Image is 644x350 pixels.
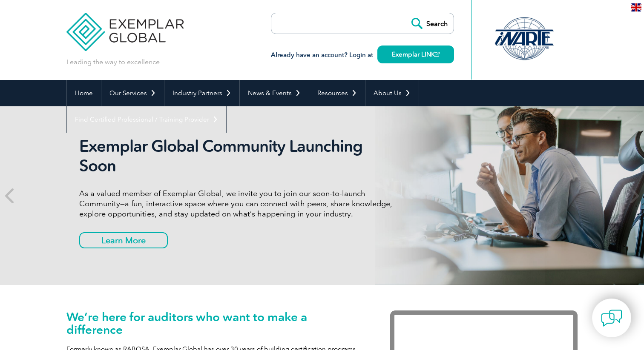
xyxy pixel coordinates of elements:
a: Resources [309,80,365,106]
a: About Us [365,80,419,106]
a: Home [67,80,101,106]
input: Search [407,13,454,34]
a: News & Events [240,80,309,106]
img: open_square.png [435,52,440,57]
a: Learn More [79,232,168,248]
p: As a valued member of Exemplar Global, we invite you to join our soon-to-launch Community—a fun, ... [79,188,399,219]
a: Industry Partners [164,80,239,106]
p: Leading the way to excellence [66,57,160,67]
a: Exemplar LINK [377,46,454,63]
a: Find Certified Professional / Training Provider [67,106,226,133]
img: en [631,3,641,11]
img: contact-chat.png [601,307,622,329]
h2: Exemplar Global Community Launching Soon [79,137,399,176]
h1: We’re here for auditors who want to make a difference [66,310,365,336]
a: Our Services [101,80,164,106]
h3: Already have an account? Login at [271,50,454,60]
